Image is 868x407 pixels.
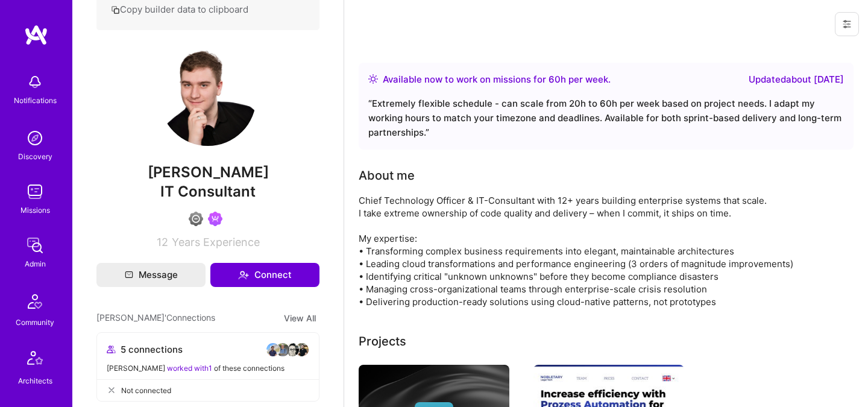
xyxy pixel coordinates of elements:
[359,332,406,350] div: Projects
[275,342,290,357] img: avatar
[208,212,222,226] img: Been on Mission
[20,345,49,374] img: Architects
[107,362,309,374] div: [PERSON_NAME] of these connections
[238,270,249,280] i: icon Connect
[23,180,47,204] img: teamwork
[111,3,248,16] button: Copy builder data to clipboard
[23,70,47,94] img: bell
[383,72,611,87] div: Available now to work on missions for h per week .
[359,166,415,185] div: About me
[368,74,378,84] img: Availability
[23,233,47,257] img: admin teamwork
[157,236,168,248] span: 12
[96,332,319,402] button: 5 connectionsavataravataravataravatar[PERSON_NAME] worked with1 of these connectionsNot connected
[549,74,561,85] span: 60
[107,345,116,354] i: icon Collaborator
[96,311,215,325] span: [PERSON_NAME]' Connections
[295,342,309,357] img: avatar
[285,342,300,357] img: avatar
[172,236,260,248] span: Years Experience
[20,287,49,316] img: Community
[160,49,256,146] img: User Avatar
[18,150,52,163] div: Discovery
[368,96,844,140] div: “ Extremely flexible schedule - can scale from 20h to 60h per week based on project needs. I adap...
[24,24,48,46] img: logo
[359,194,841,308] div: Chief Technology Officer & IT-Consultant with 12+ years building enterprise systems that scale. I...
[96,163,319,181] span: [PERSON_NAME]
[121,343,183,356] span: 5 connections
[121,384,171,397] span: Not connected
[23,126,47,150] img: discovery
[107,385,116,395] i: icon CloseGray
[20,204,50,216] div: Missions
[14,94,57,107] div: Notifications
[749,72,844,87] div: Updated about [DATE]
[167,364,212,373] span: worked with 1
[16,316,54,329] div: Community
[189,212,203,226] img: Limited Access
[280,311,319,325] button: View All
[111,5,120,14] i: icon Copy
[18,374,52,387] div: Architects
[210,263,319,287] button: Connect
[25,257,46,270] div: Admin
[160,183,256,200] span: IT Consultant
[125,271,133,279] i: icon Mail
[266,342,280,357] img: avatar
[96,263,206,287] button: Message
